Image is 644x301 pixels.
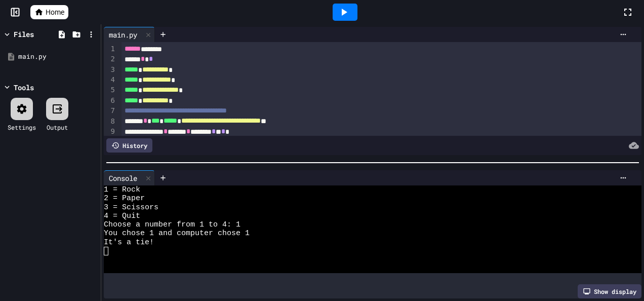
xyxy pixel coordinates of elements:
[104,203,158,212] span: 3 = Scissors
[46,7,64,17] span: Home
[104,238,154,247] span: It's a tie!
[47,123,68,132] div: Output
[104,229,250,238] span: You chose 1 and computer chose 1
[104,170,155,185] div: Console
[104,194,145,203] span: 2 = Paper
[104,127,116,137] div: 9
[8,123,36,132] div: Settings
[601,260,634,291] iframe: chat widget
[104,27,155,42] div: main.py
[14,82,34,93] div: Tools
[104,96,116,106] div: 6
[104,212,140,220] span: 4 = Quit
[560,216,634,259] iframe: chat widget
[104,75,116,85] div: 4
[578,284,641,298] div: Show display
[18,52,97,62] div: main.py
[104,85,116,95] div: 5
[104,173,142,183] div: Console
[14,29,34,40] div: Files
[104,117,116,127] div: 8
[104,185,140,194] span: 1 = Rock
[104,106,116,116] div: 7
[104,220,240,229] span: Choose a number from 1 to 4: 1
[104,54,116,64] div: 2
[30,5,68,19] a: Home
[104,65,116,75] div: 3
[104,44,116,54] div: 1
[104,29,142,40] div: main.py
[106,138,152,153] div: History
